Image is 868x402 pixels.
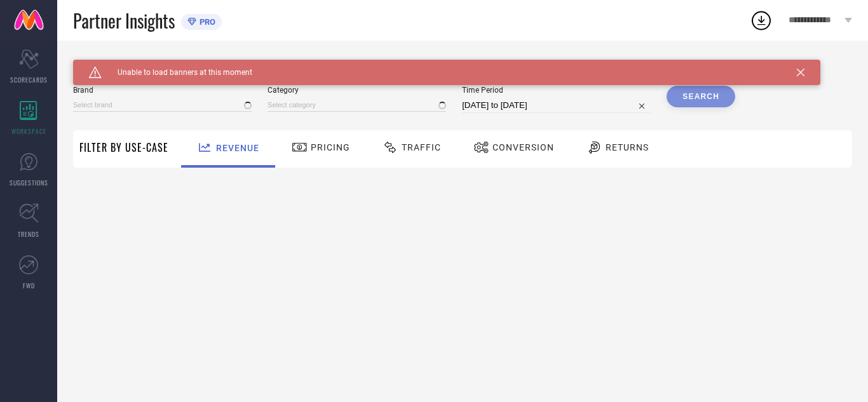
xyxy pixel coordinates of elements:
span: Pricing [311,142,350,152]
span: WORKSPACE [11,126,46,136]
span: Brand [73,86,252,95]
input: Select time period [462,98,651,113]
span: TRENDS [18,229,39,239]
span: PRO [196,17,215,27]
span: Returns [606,142,649,152]
input: Select brand [73,98,252,112]
span: FWD [23,281,35,290]
span: Traffic [402,142,441,152]
span: SYSTEM WORKSPACE [73,60,161,70]
span: Partner Insights [73,8,175,34]
span: SCORECARDS [10,75,48,84]
span: Revenue [216,143,259,153]
span: Time Period [462,86,651,95]
span: SUGGESTIONS [10,178,48,187]
span: Filter By Use-Case [79,140,168,155]
span: Unable to load banners at this moment [102,68,252,77]
span: Conversion [492,142,554,152]
div: Open download list [750,9,773,32]
span: Category [268,86,446,95]
input: Select category [268,98,446,112]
